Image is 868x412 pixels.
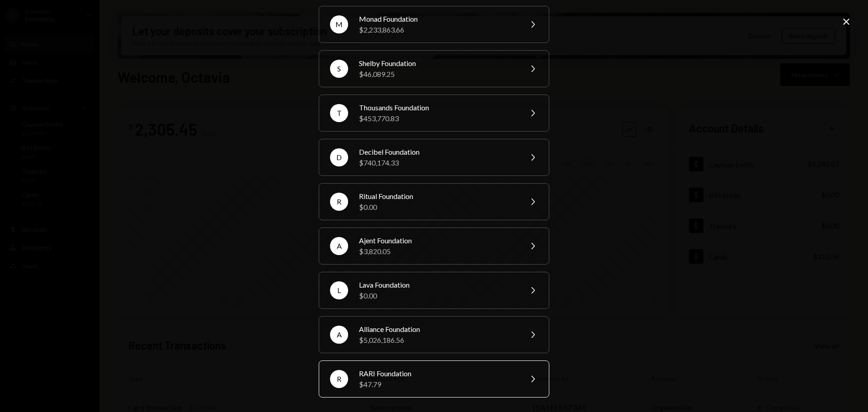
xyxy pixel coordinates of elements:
[359,69,516,80] div: $46,089.25
[330,370,348,388] div: R
[319,6,549,43] button: MMonad Foundation$2,233,863.66
[330,104,348,122] div: T
[359,191,516,202] div: Ritual Foundation
[330,193,348,211] div: R
[330,148,348,166] div: D
[359,246,516,257] div: $3,820.05
[359,324,516,335] div: Alliance Foundation
[359,24,516,35] div: $2,233,863.66
[359,202,516,213] div: $0.00
[330,15,348,33] div: M
[359,58,516,69] div: Shelby Foundation
[359,368,516,379] div: RARI Foundation
[330,237,348,255] div: A
[359,335,516,346] div: $5,026,186.56
[330,281,348,299] div: L
[359,157,516,168] div: $740,174.33
[319,183,549,220] button: RRitual Foundation$0.00
[319,139,549,176] button: DDecibel Foundation$740,174.33
[319,316,549,353] button: AAlliance Foundation$5,026,186.56
[319,360,549,398] button: RRARI Foundation$47.79
[359,379,516,390] div: $47.79
[330,60,348,78] div: S
[319,50,549,87] button: SShelby Foundation$46,089.25
[359,147,516,157] div: Decibel Foundation
[359,14,516,24] div: Monad Foundation
[319,272,549,309] button: LLava Foundation$0.00
[359,235,516,246] div: Ajent Foundation
[330,326,348,344] div: A
[359,290,516,301] div: $0.00
[359,102,516,113] div: Thousands Foundation
[319,227,549,265] button: AAjent Foundation$3,820.05
[359,113,516,124] div: $453,770.83
[319,95,549,132] button: TThousands Foundation$453,770.83
[359,279,516,290] div: Lava Foundation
